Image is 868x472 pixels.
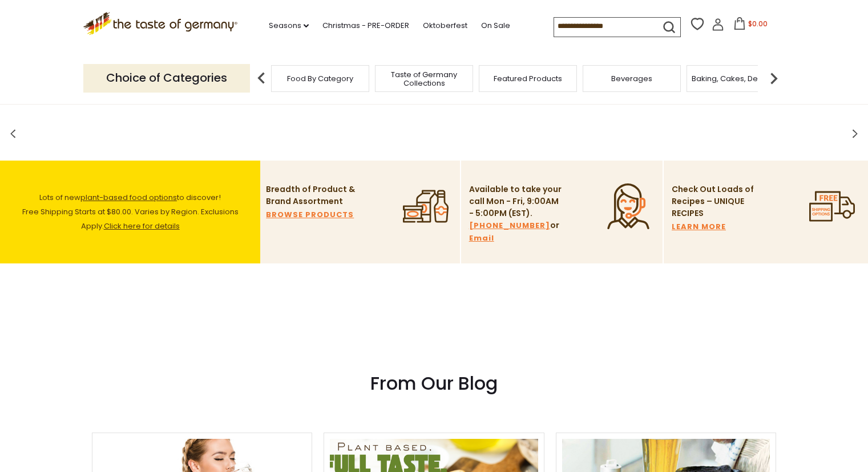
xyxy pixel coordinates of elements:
a: Beverages [611,74,652,83]
a: Taste of Germany Collections [378,70,470,87]
img: previous arrow [250,67,273,90]
a: LEARN MORE [672,221,726,233]
span: Lots of new to discover! Free Shipping Starts at $80.00. Varies by Region. Exclusions Apply. [22,192,239,231]
img: next arrow [762,67,785,90]
a: BROWSE PRODUCTS [266,209,354,221]
a: Email [469,232,494,245]
h3: From Our Blog [92,372,777,395]
p: Choice of Categories [83,64,250,92]
a: On Sale [481,19,510,32]
a: Baking, Cakes, Desserts [692,74,780,83]
p: Breadth of Product & Brand Assortment [266,183,360,207]
p: Available to take your call Mon - Fri, 9:00AM - 5:00PM (EST). or [469,183,563,245]
span: $0.00 [748,19,768,29]
a: Food By Category [287,74,353,83]
p: Check Out Loads of Recipes – UNIQUE RECIPES [672,183,754,219]
a: Featured Products [494,74,562,83]
a: [PHONE_NUMBER] [469,219,550,232]
a: plant-based food options [80,192,177,203]
a: Christmas - PRE-ORDER [322,19,409,32]
a: Click here for details [104,221,180,231]
a: Oktoberfest [423,19,467,32]
button: $0.00 [726,17,775,34]
a: Seasons [269,19,309,32]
